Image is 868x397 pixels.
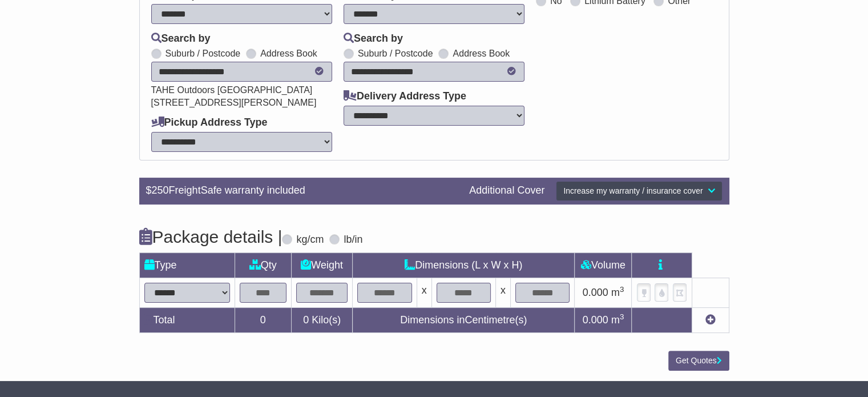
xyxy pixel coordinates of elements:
label: Suburb / Postcode [165,48,241,59]
td: 0 [235,307,292,332]
td: Type [139,252,235,278]
h4: Package details | [139,227,282,246]
span: 0.000 [583,287,608,298]
td: Volume [575,252,632,278]
label: kg/cm [296,234,324,246]
span: m [611,287,624,298]
td: Weight [292,252,353,278]
label: Search by [344,33,403,45]
td: Dimensions (L x W x H) [353,252,575,278]
span: m [611,314,624,326]
label: Suburb / Postcode [358,48,433,59]
button: Increase my warranty / insurance cover [556,181,722,201]
sup: 3 [620,285,624,294]
label: Address Book [260,48,317,59]
button: Get Quotes [668,351,729,371]
span: 0.000 [583,314,608,326]
td: x [417,278,431,307]
td: Qty [235,252,292,278]
span: TAHE Outdoors [GEOGRAPHIC_DATA] [151,85,313,95]
td: Kilo(s) [292,307,353,332]
span: Increase my warranty / insurance cover [563,186,703,195]
label: lb/in [344,234,362,246]
div: $ FreightSafe warranty included [140,185,464,197]
div: Additional Cover [463,185,550,197]
td: Total [139,307,235,332]
td: Dimensions in Centimetre(s) [353,307,575,332]
label: Pickup Address Type [151,117,268,129]
label: Delivery Address Type [344,90,466,103]
label: Address Book [453,48,510,59]
span: 0 [303,314,309,326]
td: x [496,278,511,307]
span: [STREET_ADDRESS][PERSON_NAME] [151,98,317,107]
label: Search by [151,33,211,45]
sup: 3 [620,312,624,321]
a: Add new item [705,314,716,326]
span: 250 [152,185,169,196]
